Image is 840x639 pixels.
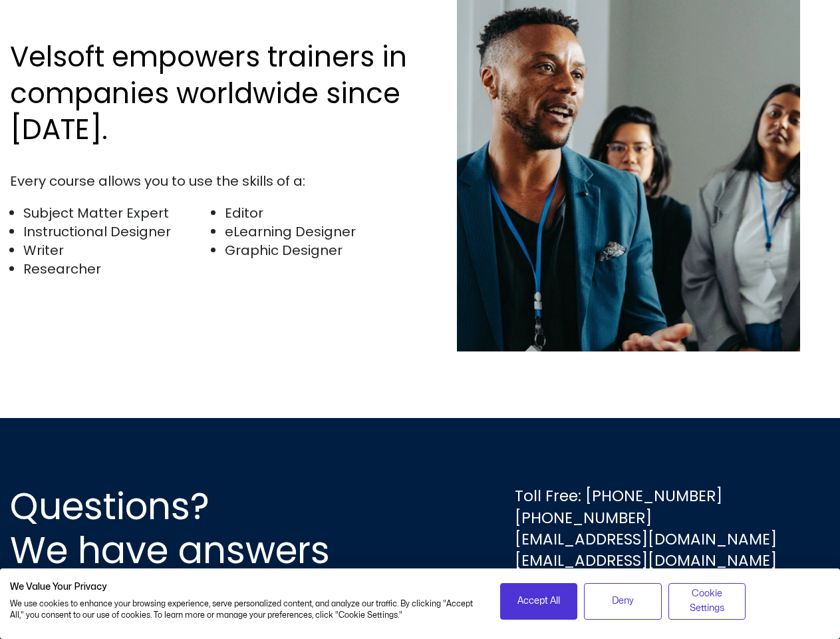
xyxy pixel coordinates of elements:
p: We use cookies to enhance your browsing experience, serve personalized content, and analyze our t... [10,598,480,621]
li: eLearning Designer [225,222,413,241]
div: Every course allows you to use the skills of a: [10,172,414,190]
li: Editor [225,204,413,222]
span: Cookie Settings [677,586,738,616]
li: Subject Matter Expert [23,204,211,222]
li: Researcher [23,260,211,278]
button: Adjust cookie preferences [668,583,746,620]
h2: Questions? We have answers [10,485,378,572]
h2: We Value Your Privacy [10,581,480,593]
h2: Velsoft empowers trainers in companies worldwide since [DATE]. [10,39,414,148]
span: Accept All [517,594,560,608]
div: Toll Free: [PHONE_NUMBER] [PHONE_NUMBER] [EMAIL_ADDRESS][DOMAIN_NAME] [EMAIL_ADDRESS][DOMAIN_NAME] [515,485,777,571]
li: Writer [23,241,211,260]
li: Graphic Designer [225,241,413,260]
button: Deny all cookies [584,583,662,620]
button: Accept all cookies [500,583,578,620]
li: Instructional Designer [23,222,211,241]
span: Deny [612,594,634,608]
